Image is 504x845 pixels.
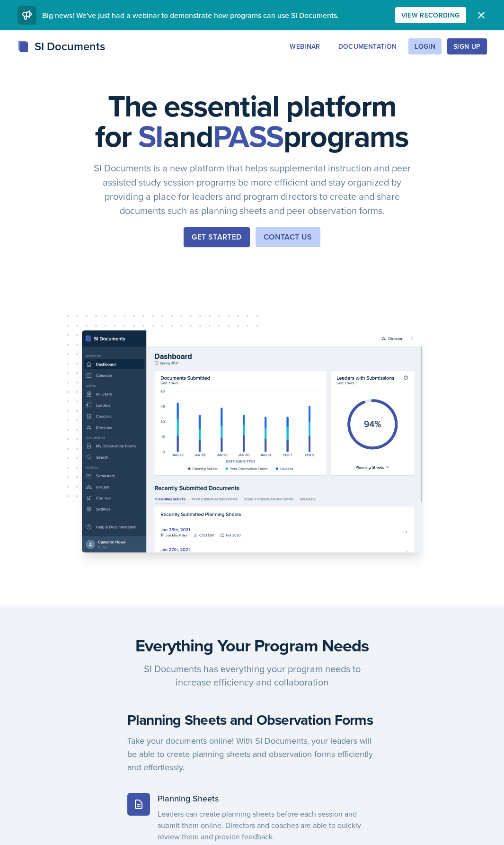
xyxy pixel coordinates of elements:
[127,712,377,729] h4: Planning Sheets and Observation Forms
[264,231,312,243] div: Contact Us
[127,662,377,689] p: SI Documents has everything your program needs to increase efficiency and collaboration
[127,636,377,655] h3: Everything Your Program Needs
[447,38,486,54] button: Sign Up
[18,38,105,55] div: SI Documents
[415,43,435,50] div: Login
[158,793,377,804] h5: Planning Sheets
[338,43,397,50] div: Documentation
[395,7,466,23] button: View Recording
[256,227,320,247] button: Contact Us
[127,734,377,774] p: Take your documents online! With SI Documents, your leaders will be able to create planning sheet...
[158,808,377,842] p: Leaders can create planning sheets before each session and submit them online. Directors and coac...
[283,38,326,54] button: Webinar
[453,43,480,50] div: Sign Up
[184,227,249,247] button: Get Started
[332,38,403,54] button: Documentation
[290,43,320,50] div: Webinar
[408,38,442,54] button: Login
[401,11,460,19] div: View Recording
[192,231,241,243] div: Get Started
[42,10,339,20] span: Big news! We've just had a webinar to demonstrate how programs can use SI Documents.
